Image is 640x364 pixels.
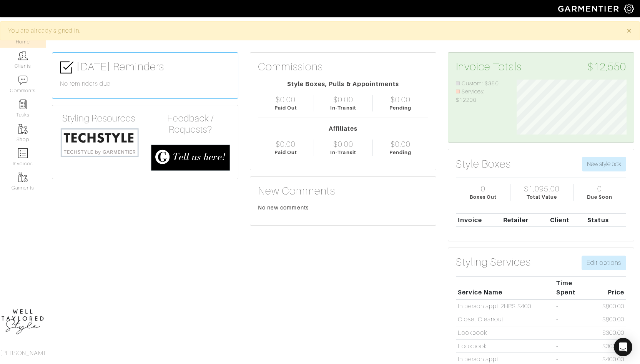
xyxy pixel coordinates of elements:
[151,113,230,135] h4: Feedback / Requests?
[554,313,592,326] td: -
[456,326,554,340] td: Lookbook
[470,193,497,201] div: Boxes Out
[456,277,554,299] th: Service Name
[18,51,28,60] img: clients-icon-6bae9207a08558b7cb47a8932f037763ab4055f8c8b6bfacd5dc20c3e0201464.png
[456,213,501,227] th: Invoice
[592,339,626,353] td: $300.00
[614,338,632,356] div: Open Intercom Messenger
[18,124,28,134] img: garments-icon-b7da505a4dc4fd61783c78ac3ca0ef83fa9d6f193b1c9dc38574b1d14d53ca28.png
[276,140,296,149] div: $0.00
[456,60,626,73] h3: Invoice Totals
[391,140,411,149] div: $0.00
[60,80,230,88] h6: No reminders due
[18,173,28,182] img: garments-icon-b7da505a4dc4fd61783c78ac3ca0ef83fa9d6f193b1c9dc38574b1d14d53ca28.png
[501,213,548,227] th: Retailer
[626,25,632,36] span: ×
[524,184,559,193] div: $1,095.00
[258,124,428,133] div: Affiliates
[258,204,428,211] div: No new comments
[587,60,626,73] span: $12,550
[554,277,592,299] th: Time Spent
[456,80,505,88] li: Custom: $350
[456,299,554,313] td: In person appt 2HRS $400
[258,184,428,198] h3: New Comments
[456,158,511,171] h3: Style Boxes
[276,95,296,104] div: $0.00
[586,213,626,227] th: Status
[592,277,626,299] th: Price
[548,213,585,227] th: Client
[258,60,323,73] h3: Commissions
[389,104,411,111] div: Pending
[554,326,592,340] td: -
[18,148,28,158] img: orders-icon-0abe47150d42831381b5fb84f609e132dff9fe21cb692f30cb5eec754e2cba89.png
[597,184,602,193] div: 0
[582,256,626,270] a: Edit options
[624,4,634,13] img: gear-icon-white-bd11855cb880d31180b6d7d6211b90ccbf57a29d726f0c71d8c61bd08dd39cc2.png
[456,313,554,326] td: Closet Cleanout
[592,313,626,326] td: $800.00
[333,95,353,104] div: $0.00
[274,149,297,156] div: Paid Out
[60,60,230,74] h3: [DATE] Reminders
[456,88,505,104] li: Services: $12200
[18,75,28,85] img: comment-icon-a0a6a9ef722e966f86d9cbdc48e553b5cf19dbc54f86b18d962a5391bc8f6eb6.png
[8,26,615,35] div: You are already signed in.
[587,193,612,201] div: Due Soon
[554,2,624,15] img: garmentier-logo-header-white-b43fb05a5012e4ada735d5af1a66efaba907eab6374d6393d1fbf88cb4ef424d.png
[592,326,626,340] td: $300.00
[554,299,592,313] td: -
[60,61,73,74] img: check-box-icon-36a4915ff3ba2bd8f6e4f29bc755bb66becd62c870f447fc0dd1365fcfddab58.png
[151,145,230,171] img: feedback_requests-3821251ac2bd56c73c230f3229a5b25d6eb027adea667894f41107c140538ee0.png
[527,193,557,201] div: Total Value
[456,256,531,269] h3: Styling Services
[333,140,353,149] div: $0.00
[391,95,411,104] div: $0.00
[456,339,554,353] td: Lookbook
[554,339,592,353] td: -
[60,127,139,158] img: techstyle-93310999766a10050dc78ceb7f971a75838126fd19372ce40ba20cdf6a89b94b.png
[330,149,356,156] div: In-Transit
[481,184,485,193] div: 0
[592,299,626,313] td: $800.00
[18,100,28,109] img: reminder-icon-8004d30b9f0a5d33ae49ab947aed9ed385cf756f9e5892f1edd6e32f2345188e.png
[274,104,297,111] div: Paid Out
[60,113,139,124] h4: Styling Resources:
[330,104,356,111] div: In-Transit
[389,149,411,156] div: Pending
[582,157,626,171] button: New style box
[258,80,428,89] div: Style Boxes, Pulls & Appointments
